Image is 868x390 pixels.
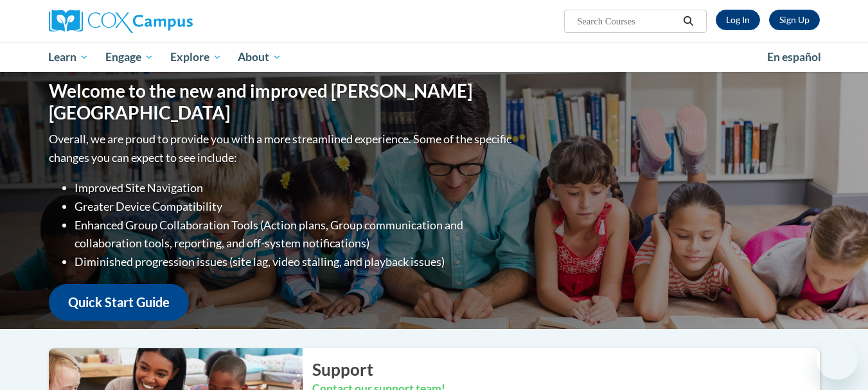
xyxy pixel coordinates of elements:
li: Greater Device Compatibility [75,197,515,216]
span: En español [767,50,821,64]
span: Learn [48,49,89,65]
input: Search Courses [576,13,678,29]
a: Quick Start Guide [49,284,189,321]
span: Explore [170,49,222,65]
img: Cox Campus [49,10,193,33]
li: Improved Site Navigation [75,179,515,197]
iframe: Button to launch messaging window [817,339,858,380]
h1: Welcome to the new and improved [PERSON_NAME][GEOGRAPHIC_DATA] [49,80,515,123]
a: Register [769,10,820,30]
span: About [238,49,281,65]
p: Overall, we are proud to provide you with a more streamlined experience. Some of the specific cha... [49,130,515,167]
div: Main menu [30,42,839,72]
a: Engage [97,42,162,72]
a: Explore [162,42,230,72]
h2: Support [312,358,820,381]
a: En español [759,44,829,71]
a: Learn [40,42,98,72]
span: Engage [105,49,154,65]
a: Log In [716,10,760,30]
a: Cox Campus [49,10,293,33]
li: Diminished progression issues (site lag, video stalling, and playback issues) [75,253,515,271]
li: Enhanced Group Collaboration Tools (Action plans, Group communication and collaboration tools, re... [75,216,515,253]
button: Search [678,13,698,29]
a: About [229,42,290,72]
